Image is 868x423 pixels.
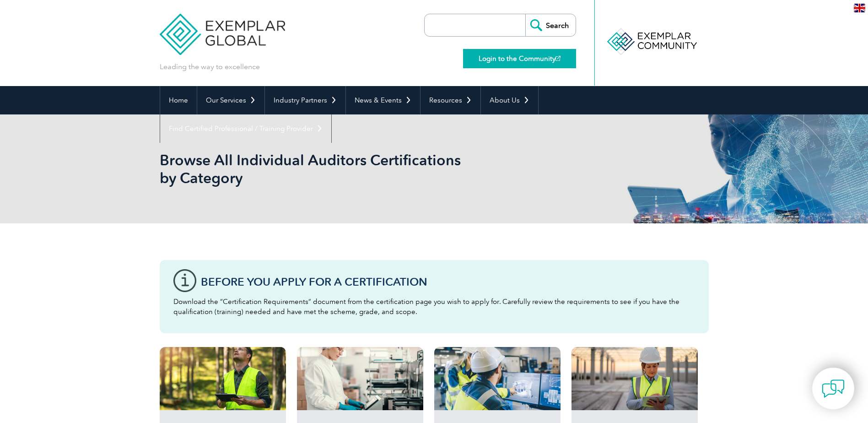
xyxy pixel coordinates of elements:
[201,276,695,287] h3: Before You Apply For a Certification
[197,86,264,114] a: Our Services
[555,56,561,61] img: open_square.png
[525,14,576,36] input: Search
[463,49,576,68] a: Login to the Community
[160,86,197,114] a: Home
[421,86,480,114] a: Resources
[160,62,260,72] p: Leading the way to excellence
[173,297,695,317] p: Download the “Certification Requirements” document from the certification page you wish to apply ...
[265,86,345,114] a: Industry Partners
[481,86,538,114] a: About Us
[346,86,420,114] a: News & Events
[160,151,511,187] h1: Browse All Individual Auditors Certifications by Category
[854,4,865,12] img: en
[160,114,331,143] a: Find Certified Professional / Training Provider
[822,377,845,400] img: contact-chat.png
